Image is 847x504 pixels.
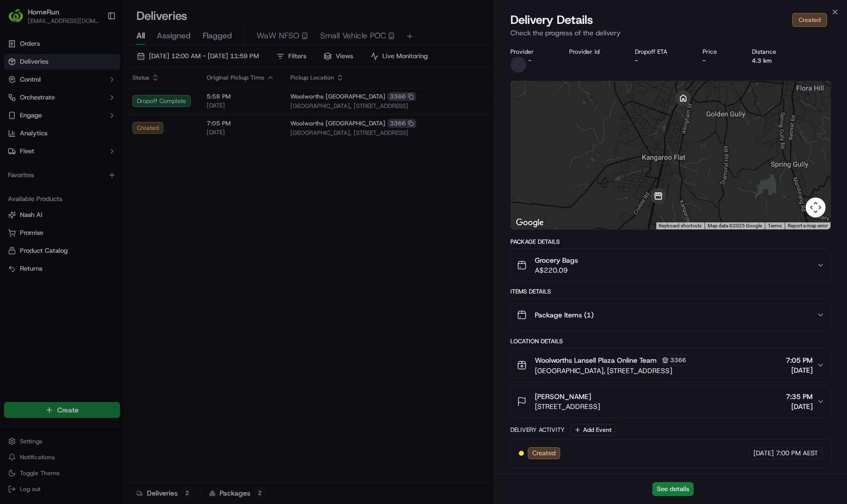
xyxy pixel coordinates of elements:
[10,40,181,56] p: Welcome 👋
[511,386,831,417] button: [PERSON_NAME][STREET_ADDRESS]7:35 PM[DATE]
[786,402,813,411] span: [DATE]
[510,288,831,296] div: Items Details
[80,140,164,158] a: 💻API Documentation
[34,95,163,105] div: Start new chat
[513,216,546,229] a: Open this area in Google Maps (opens a new window)
[10,145,18,153] div: 📗
[535,392,591,402] span: [PERSON_NAME]
[708,223,762,228] span: Map data ©2025 Google
[99,169,121,176] span: Pylon
[535,366,690,376] span: [GEOGRAPHIC_DATA], [STREET_ADDRESS]
[532,449,556,458] span: Created
[786,355,813,365] span: 7:05 PM
[510,28,831,38] p: Check the progress of the delivery
[786,365,813,375] span: [DATE]
[776,449,818,458] span: 7:00 PM AEST
[10,10,30,30] img: Nash
[635,48,687,56] div: Dropoff ETA
[806,198,826,217] button: Map camera controls
[652,482,694,496] button: See details
[535,255,578,265] span: Grocery Bags
[670,356,686,364] span: 3366
[535,402,600,411] span: [STREET_ADDRESS]
[635,57,687,65] div: -
[768,223,782,228] a: Terms (opens in new tab)
[34,105,126,113] div: We're available if you need us!
[169,98,181,110] button: Start new chat
[703,48,736,56] div: Price
[511,299,831,331] button: Package Items (1)
[513,216,546,229] img: Google
[510,238,831,246] div: Package Details
[20,144,76,154] span: Knowledge Base
[659,222,702,229] button: Keyboard shortcuts
[84,145,92,153] div: 💻
[510,337,831,345] div: Location Details
[26,64,179,75] input: Got a question? Start typing here...
[528,57,531,65] span: -
[571,424,615,436] button: Add Event
[752,57,796,65] div: 4.3 km
[753,449,774,458] span: [DATE]
[511,249,831,281] button: Grocery BagsA$220.09
[70,168,121,176] a: Powered byPylon
[752,48,796,56] div: Distance
[535,310,594,320] span: Package Items ( 1 )
[786,392,813,402] span: 7:35 PM
[510,48,553,56] div: Provider
[6,140,80,158] a: 📗Knowledge Base
[94,144,160,154] span: API Documentation
[511,349,831,382] button: Woolworths Lansell Plaza Online Team3366[GEOGRAPHIC_DATA], [STREET_ADDRESS]7:05 PM[DATE]
[535,265,578,275] span: A$220.09
[569,48,619,56] div: Provider Id
[510,426,565,434] div: Delivery Activity
[703,57,736,65] div: -
[535,355,657,365] span: Woolworths Lansell Plaza Online Team
[788,223,828,228] a: Report a map error
[510,12,593,28] span: Delivery Details
[10,95,28,113] img: 1736555255976-a54dd68f-1ca7-489b-9aae-adbdc363a1c4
